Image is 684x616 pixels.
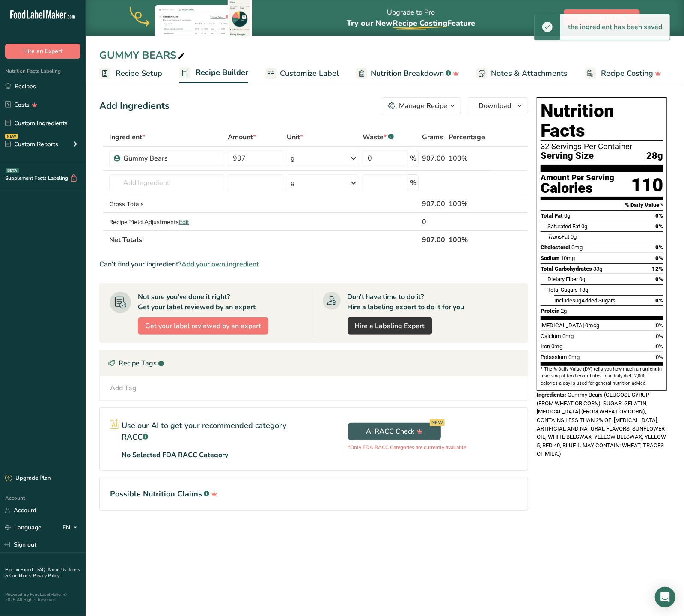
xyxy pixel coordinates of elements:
[122,450,228,460] p: No Selected FDA RACC Category
[123,153,220,164] div: Gummy Bears
[541,244,570,251] span: Cholesterol
[479,101,511,111] span: Download
[122,420,303,443] p: Use our AI to get your recommended category RACC
[422,199,445,209] div: 907.00
[656,343,663,350] span: 0%
[561,308,567,314] span: 2g
[541,255,559,261] span: Sodium
[107,230,420,248] th: Net Totals
[110,383,137,393] div: Add Tag
[468,97,528,114] button: Download
[560,14,670,40] div: the ingredient has been saved
[655,212,663,219] span: 0%
[541,354,567,360] span: Potassium
[348,423,441,440] button: AI RACC Check NEW
[6,168,19,173] div: BETA
[541,182,614,194] div: Calories
[138,317,268,335] button: Get your label reviewed by an expert
[449,199,488,209] div: 100%
[561,255,575,261] span: 10mg
[571,244,583,251] span: 0mg
[356,64,459,83] a: Nutrition Breakdown
[547,276,578,282] span: Dietary Fiber
[564,212,570,219] span: 0g
[655,255,663,261] span: 0%
[541,174,614,182] div: Amount Per Serving
[541,333,561,339] span: Calcium
[578,13,626,23] span: Upgrade to Pro
[541,200,663,210] section: % Daily Value *
[655,244,663,251] span: 0%
[537,392,666,457] span: Gummy Bears (GLUCOSE SYRUP (FROM WHEAT OR CORN), SUGAR, GELATIN, [MEDICAL_DATA] (FROM WHEAT OR CO...
[655,223,663,230] span: 0%
[541,366,663,387] section: * The % Daily Value (DV) tells you how much a nutrient in a serving of food contributes to a dail...
[652,266,663,272] span: 12%
[491,68,568,79] span: Notes & Attachments
[5,592,80,602] div: Powered By FoodLabelMaker © 2025 All Rights Reserved
[196,67,248,78] span: Recipe Builder
[447,230,489,248] th: 100%
[393,18,447,28] span: Recipe Costing
[109,218,225,227] div: Recipe Yield Adjustments
[179,218,189,226] span: Edit
[537,392,566,398] span: Ingredients:
[99,48,187,63] div: GUMMY BEARS
[541,151,594,161] span: Serving Size
[554,297,616,304] span: Includes Added Sugars
[541,308,559,314] span: Protein
[422,132,443,142] span: Grams
[656,333,663,339] span: 0%
[564,9,640,27] button: Upgrade to Pro
[541,142,663,151] div: 32 Servings Per Container
[655,587,675,607] div: Open Intercom Messenger
[646,151,663,161] span: 28g
[449,132,485,142] span: Percentage
[5,567,36,573] a: Hire an Expert .
[5,134,18,139] div: NEW
[33,573,59,579] a: Privacy Policy
[228,132,256,142] span: Amount
[348,292,464,312] div: Don't have time to do it? Hire a labeling expert to do it for you
[571,233,577,240] span: 0g
[179,63,248,84] a: Recipe Builder
[62,523,80,533] div: EN
[109,174,225,191] input: Add Ingredient
[265,64,339,83] a: Customize Label
[585,64,661,83] a: Recipe Costing
[99,64,162,83] a: Recipe Setup
[547,287,578,293] span: Total Sugars
[348,317,432,335] a: Hire a Labeling Expert
[181,259,259,269] span: Add your own ingredient
[541,343,550,350] span: Iron
[575,297,581,304] span: 0g
[541,266,592,272] span: Total Carbohydrates
[656,354,663,360] span: 0%
[541,322,584,329] span: [MEDICAL_DATA]
[551,343,562,350] span: 0mg
[585,322,599,329] span: 0mcg
[5,44,80,59] button: Hire an Expert
[568,354,580,360] span: 0mg
[145,321,261,331] span: Get your label reviewed by an expert
[5,474,51,483] div: Upgrade Plan
[5,140,58,149] div: Custom Reports
[547,223,580,230] span: Saturated Fat
[476,64,568,83] a: Notes & Attachments
[37,567,48,573] a: FAQ .
[280,68,339,79] span: Customize Label
[99,99,170,113] div: Add Ingredients
[287,132,303,142] span: Unit
[541,101,663,141] h1: Nutrition Facts
[399,101,447,111] div: Manage Recipe
[291,178,295,188] div: g
[100,350,528,376] div: Recipe Tags
[420,230,447,248] th: 907.00
[601,68,653,79] span: Recipe Costing
[347,0,475,36] div: Upgrade to Pro
[109,132,145,142] span: Ingredient
[109,200,225,209] div: Gross Totals
[656,322,663,329] span: 0%
[116,68,162,79] span: Recipe Setup
[422,217,445,227] div: 0
[366,426,423,437] span: AI RACC Check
